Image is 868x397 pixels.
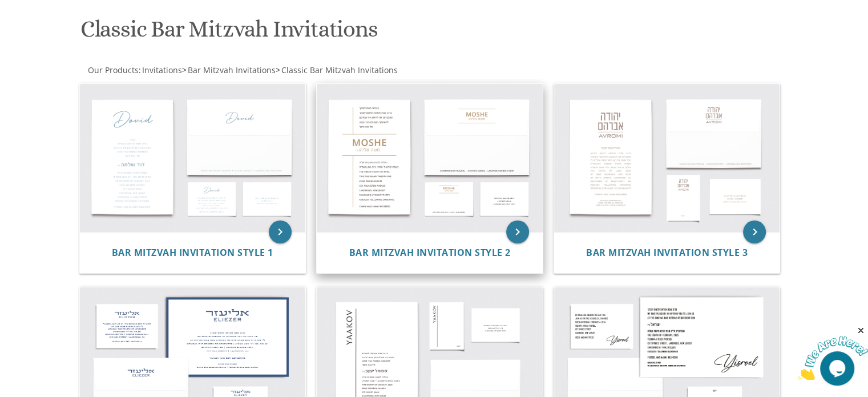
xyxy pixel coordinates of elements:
[188,65,276,75] span: Bar Mitzvah Invitations
[141,65,182,75] a: Invitations
[80,84,306,232] img: Bar Mitzvah Invitation Style 1
[506,220,529,243] a: keyboard_arrow_right
[743,220,766,243] a: keyboard_arrow_right
[78,65,434,76] div: :
[586,247,748,258] a: Bar Mitzvah Invitation Style 3
[142,65,182,75] span: Invitations
[317,84,543,232] img: Bar Mitzvah Invitation Style 2
[87,65,139,75] a: Our Products
[276,65,398,75] span: >
[112,247,273,258] a: Bar Mitzvah Invitation Style 1
[80,17,546,50] h1: Classic Bar Mitzvah Invitations
[349,247,510,258] a: Bar Mitzvah Invitation Style 2
[281,65,398,75] span: Classic Bar Mitzvah Invitations
[797,326,868,380] iframe: chat widget
[554,84,780,232] img: Bar Mitzvah Invitation Style 3
[182,65,276,75] span: >
[269,220,292,243] a: keyboard_arrow_right
[280,65,398,75] a: Classic Bar Mitzvah Invitations
[112,246,273,259] span: Bar Mitzvah Invitation Style 1
[349,246,510,259] span: Bar Mitzvah Invitation Style 2
[586,246,748,259] span: Bar Mitzvah Invitation Style 3
[187,65,276,75] a: Bar Mitzvah Invitations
